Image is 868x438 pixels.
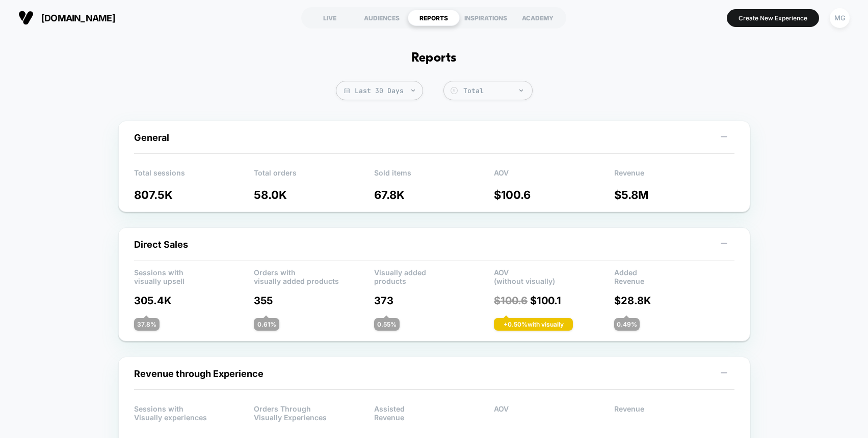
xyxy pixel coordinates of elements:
p: AOV [494,168,614,184]
p: $ 100.6 [494,188,614,201]
p: Visually added products [374,268,494,283]
p: 807.5K [134,188,254,201]
div: + 0.50 % with visually [494,318,573,331]
div: INSPIRATIONS [460,10,512,26]
p: Added Revenue [614,268,734,283]
span: Direct Sales [134,239,188,250]
p: 58.0K [254,188,374,201]
img: calendar [344,88,350,93]
span: General [134,132,169,143]
p: $ 28.8K [614,295,734,307]
p: $ 100.1 [494,295,614,307]
p: $ 5.8M [614,188,734,201]
button: [DOMAIN_NAME] [15,10,118,26]
p: AOV [494,404,614,420]
p: 355 [254,295,374,307]
p: Orders with visually added products [254,268,374,283]
p: Total sessions [134,168,254,184]
div: 0.55 % [374,318,400,331]
img: end [411,90,415,92]
p: Total orders [254,168,374,184]
div: ACADEMY [512,10,564,26]
p: AOV (without visually) [494,268,614,283]
div: REPORTS [408,10,460,26]
button: Create New Experience [727,9,819,27]
div: 0.61 % [254,318,279,331]
div: LIVE [304,10,356,26]
div: 0.49 % [614,318,640,331]
p: 373 [374,295,494,307]
div: MG [830,8,850,28]
span: $ 100.6 [494,295,528,307]
img: end [519,90,523,92]
p: Sessions with visually upsell [134,268,254,283]
span: [DOMAIN_NAME] [41,13,115,23]
div: 37.8 % [134,318,160,331]
tspan: $ [453,88,455,93]
p: 305.4K [134,295,254,307]
p: Sessions with Visually experiences [134,404,254,420]
p: Revenue [614,168,734,184]
img: Visually logo [18,10,34,25]
p: Sold items [374,168,494,184]
div: AUDIENCES [356,10,408,26]
span: Revenue through Experience [134,368,264,379]
div: Total [463,86,527,95]
span: Last 30 Days [336,81,423,100]
p: 67.8K [374,188,494,201]
p: Revenue [614,404,734,420]
button: MG [827,8,853,28]
p: Orders Through Visually Experiences [254,404,374,420]
p: Assisted Revenue [374,404,494,420]
h1: Reports [411,51,456,66]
